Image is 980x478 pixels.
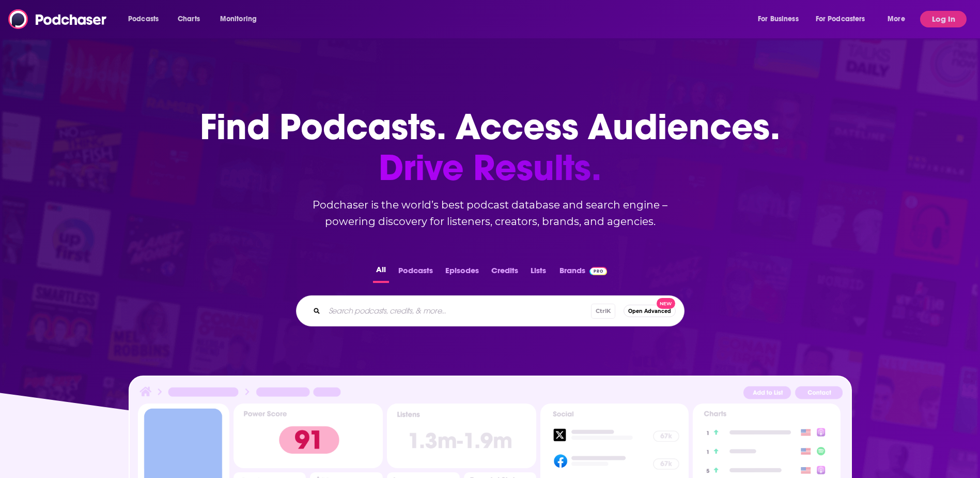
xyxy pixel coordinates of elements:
a: Charts [171,11,206,27]
span: Drive Results. [200,147,780,188]
span: New [657,298,675,309]
img: Podchaser Pro [589,267,608,275]
img: Podcast Insights Header [138,385,843,403]
button: Credits [488,263,521,283]
span: Charts [178,12,200,26]
img: Podchaser - Follow, Share and Rate Podcasts [8,9,107,29]
button: Open AdvancedNew [624,305,676,317]
span: Podcasts [128,12,159,26]
span: Ctrl K [591,304,615,319]
span: For Podcasters [816,12,865,26]
div: Search podcasts, credits, & more... [296,295,685,326]
img: Podcast Insights Power score [234,404,383,468]
input: Search podcasts, credits, & more... [324,303,591,319]
h2: Podchaser is the world’s best podcast database and search engine – powering discovery for listene... [284,197,697,230]
button: Lists [527,263,549,283]
button: open menu [121,11,172,27]
button: Episodes [442,263,482,283]
span: More [888,12,905,26]
button: open menu [880,11,918,27]
span: Open Advanced [628,308,671,314]
span: For Business [758,12,799,26]
button: Log In [920,11,967,27]
button: All [373,263,389,283]
button: open menu [751,11,812,27]
button: open menu [213,11,270,27]
button: open menu [809,11,880,27]
img: Podcast Insights Listens [387,404,536,468]
span: Monitoring [220,12,257,26]
a: BrandsPodchaser Pro [559,263,608,283]
button: Podcasts [395,263,436,283]
h1: Find Podcasts. Access Audiences. [200,107,780,188]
